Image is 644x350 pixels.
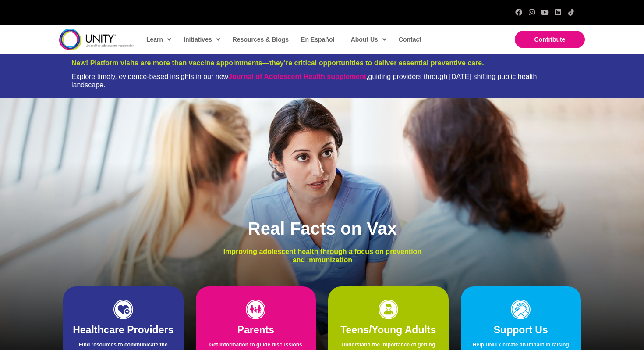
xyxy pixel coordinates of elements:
img: icon-teens-1 [379,300,398,319]
span: Contact [399,36,421,43]
a: En Español [297,29,338,50]
span: New! Platform visits are more than vaccine appointments—they’re critical opportunities to deliver... [71,59,484,67]
a: About Us [347,29,390,50]
h2: Parents [205,324,308,337]
img: unity-logo-dark [59,29,134,50]
div: Explore timely, evidence-based insights in our new guiding providers through [DATE] shifting publ... [71,72,573,89]
img: icon-support-1 [511,300,531,319]
h2: Support Us [470,324,573,337]
a: Contribute [515,31,585,48]
strong: , [228,73,368,80]
a: LinkedIn [555,9,562,16]
a: Instagram [528,9,535,16]
h2: Teens/Young Adults [337,324,440,337]
img: icon-parents-1 [246,300,265,319]
span: Contribute [534,36,566,43]
img: icon-HCP-1 [113,300,133,319]
p: Improving adolescent health through a focus on prevention and immunization [217,247,428,264]
span: About Us [351,33,386,46]
a: YouTube [541,9,548,16]
span: Resources & Blogs [233,36,289,43]
span: Learn [146,33,171,46]
a: Contact [394,29,425,50]
span: Real Facts on Vax [248,219,397,238]
a: Resources & Blogs [228,29,292,50]
a: TikTok [568,9,575,16]
a: Facebook [515,9,522,16]
h2: Healthcare Providers [72,324,175,337]
span: Initiatives [184,33,220,46]
span: En Español [301,36,334,43]
a: Journal of Adolescent Health supplement [228,73,366,80]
